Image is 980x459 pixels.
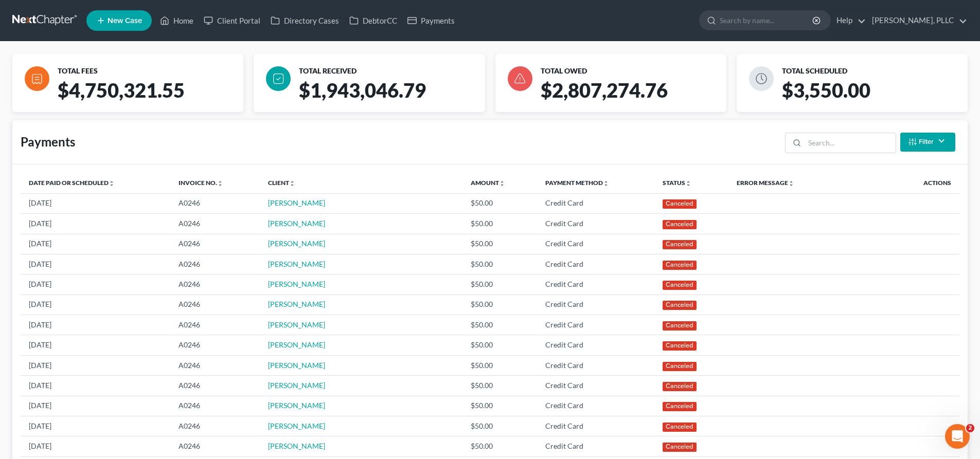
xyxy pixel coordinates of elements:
a: Client Portal [199,11,265,30]
div: TOTAL RECEIVED [299,66,480,76]
td: $50.00 [462,436,537,456]
td: [DATE] [21,254,170,274]
i: unfold_more [685,180,691,187]
img: icon-clock-d73164eb2ae29991c6cfd87df313ee0fe99a8f842979cbe5c34fb2ad7dc89896.svg [749,66,774,91]
a: [PERSON_NAME] [268,401,325,410]
td: $50.00 [462,193,537,213]
td: A0246 [170,436,260,456]
a: [PERSON_NAME] [268,340,325,349]
td: $50.00 [462,376,537,396]
td: $50.00 [462,396,537,416]
div: Canceled [663,443,697,452]
td: A0246 [170,234,260,254]
div: $4,750,321.55 [54,78,252,112]
td: [DATE] [21,396,170,416]
i: unfold_more [217,180,223,187]
td: Credit Card [537,315,654,335]
a: [PERSON_NAME] [268,260,325,268]
a: Payments [402,11,460,30]
td: Credit Card [537,416,654,436]
a: Home [155,11,199,30]
i: unfold_more [109,180,115,187]
td: Credit Card [537,234,654,254]
a: [PERSON_NAME] [268,239,325,248]
a: [PERSON_NAME] [268,361,325,370]
i: unfold_more [788,180,794,187]
a: [PERSON_NAME] [268,320,325,329]
td: [DATE] [21,335,170,355]
td: A0246 [170,376,260,396]
a: Directory Cases [265,11,344,30]
div: $1,943,046.79 [295,78,493,112]
a: Help [831,11,866,30]
a: [PERSON_NAME] [268,442,325,450]
div: Canceled [663,402,697,411]
a: Error Messageunfold_more [737,179,794,187]
td: Credit Card [537,335,654,355]
img: icon-check-083e517794b2d0c9857e4f635ab0b7af2d0c08d6536bacabfc8e022616abee0b.svg [266,66,291,91]
div: Canceled [663,341,697,351]
td: $50.00 [462,416,537,436]
div: TOTAL OWED [541,66,722,76]
td: $50.00 [462,335,537,355]
div: TOTAL SCHEDULED [782,66,964,76]
td: Credit Card [537,193,654,213]
div: Canceled [663,301,697,310]
a: Payment Methodunfold_more [545,179,609,187]
td: [DATE] [21,214,170,234]
td: Credit Card [537,376,654,396]
a: Clientunfold_more [268,179,295,187]
td: [DATE] [21,193,170,213]
img: icon-danger-e58c4ab046b7aead248db79479122951d35969c85d4bc7e3c99ded9e97da88b9.svg [508,66,532,91]
td: $50.00 [462,355,537,375]
input: Search... [805,133,896,153]
div: $2,807,274.76 [537,78,735,112]
td: A0246 [170,416,260,436]
th: Actions [837,173,959,193]
span: New Case [108,17,142,25]
div: Canceled [663,382,697,391]
a: Date Paid or Scheduledunfold_more [29,179,115,187]
td: Credit Card [537,355,654,375]
img: icon-file-b29cf8da5eedfc489a46aaea687006073f244b5a23b9e007f89f024b0964413f.svg [25,66,49,91]
div: Canceled [663,220,697,229]
td: A0246 [170,274,260,295]
td: Credit Card [537,436,654,456]
td: A0246 [170,214,260,234]
td: Credit Card [537,274,654,295]
td: $50.00 [462,315,537,335]
td: A0246 [170,254,260,274]
button: Filter [900,133,955,152]
td: A0246 [170,355,260,375]
div: Canceled [663,362,697,371]
div: Payments [21,134,75,150]
a: [PERSON_NAME] [268,381,325,390]
a: Amountunfold_more [471,179,505,187]
div: TOTAL FEES [58,66,239,76]
td: Credit Card [537,295,654,315]
a: [PERSON_NAME] [268,421,325,430]
td: Credit Card [537,254,654,274]
td: [DATE] [21,376,170,396]
span: 2 [966,424,974,432]
td: Credit Card [537,214,654,234]
td: A0246 [170,193,260,213]
td: Credit Card [537,396,654,416]
a: Statusunfold_more [663,179,691,187]
td: [DATE] [21,315,170,335]
td: [DATE] [21,355,170,375]
td: $50.00 [462,295,537,315]
div: Canceled [663,321,697,331]
td: $50.00 [462,234,537,254]
a: [PERSON_NAME] [268,219,325,228]
a: [PERSON_NAME] [268,280,325,288]
a: [PERSON_NAME], PLLC [867,11,967,30]
td: $50.00 [462,274,537,295]
td: $50.00 [462,254,537,274]
td: [DATE] [21,295,170,315]
i: unfold_more [289,180,295,187]
div: Canceled [663,423,697,432]
a: [PERSON_NAME] [268,198,325,207]
td: [DATE] [21,436,170,456]
td: A0246 [170,335,260,355]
